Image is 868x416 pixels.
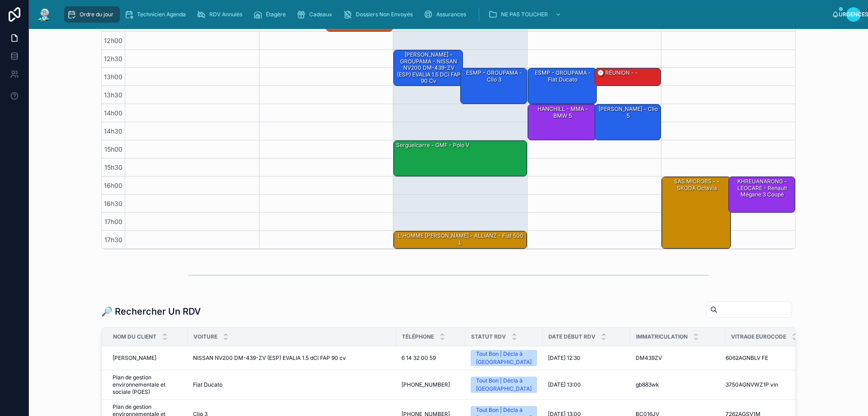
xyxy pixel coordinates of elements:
div: L'HOMME [PERSON_NAME] - ALLIANZ - Fiat 500 L [394,231,527,249]
font: Plan de gestion environnementale et sociale (PGES) [113,374,167,395]
font: 15h00 [104,145,123,153]
font: Étagère [266,11,286,18]
font: gb883wk [636,381,659,388]
font: 🔎 Rechercher Un RDV [101,306,201,317]
font: Voiture [193,333,217,340]
font: SAS MICROBS - - SKODA Octavia [674,178,720,191]
font: Dossiers Non Envoyés [356,11,413,18]
font: Tout Bon | Décla à [GEOGRAPHIC_DATA] [476,350,532,365]
font: DM439ZV [636,354,662,361]
font: 15h30 [104,163,123,171]
a: Plan de gestion environnementale et sociale (PGES) [113,374,182,396]
font: 16h30 [104,200,123,207]
a: [PHONE_NUMBER] [401,381,460,388]
font: NE PAS TOUCHER [501,11,548,18]
font: Statut RDV [471,333,506,340]
font: ESMP - GROUPAMA - fiat ducato [535,69,591,82]
a: Tout Bon | Décla à [GEOGRAPHIC_DATA] [471,350,537,366]
img: Logo de l'application [36,7,52,22]
font: Téléphone [402,333,434,340]
font: 12h00 [104,37,123,44]
font: [PERSON_NAME] - clio 5 [599,105,658,119]
font: ESMP - GROUPAMA - Clio 3 [466,69,522,82]
font: 13h00 [104,73,123,81]
a: Ordre du jour [64,6,120,23]
font: Nom du client [113,333,156,340]
a: NE PAS TOUCHER [486,6,566,23]
font: NISSAN NV200 DM-439-ZV (ESP) EVALIA 1.5 dCi FAP 90 cv [193,354,346,361]
div: Sergueicarre - GMF - Polo V [394,141,527,176]
font: 16h00 [104,182,123,189]
font: Vitrage Eurocode [731,333,786,340]
font: 13h30 [104,91,123,99]
a: Fiat Ducato [193,381,391,388]
font: Immatriculation [636,333,688,340]
font: 14h00 [104,109,123,117]
font: Sergueicarre - GMF - Polo V [396,142,469,148]
a: gb883wk [636,381,720,388]
div: [PERSON_NAME] - GROUPAMA - NISSAN NV200 DM-439-ZV (ESP) EVALIA 1.5 dCi FAP 90 cv [394,50,462,86]
font: [PERSON_NAME] [113,354,156,361]
font: Cadeaux [309,11,332,18]
div: contenu déroulant [60,5,832,24]
font: 12h30 [104,55,123,62]
font: KHREUANARONG - LEOCARE - Renault Mégane 3 coupé [737,178,787,198]
font: 🕒 RÉUNION - - [597,69,638,76]
div: HANCHILL - MMA - BMW 5 [528,105,597,140]
div: KHREUANARONG - LEOCARE - Renault Mégane 3 coupé [729,177,795,212]
font: RDV Annulés [209,11,242,18]
a: Tout Bon | Décla à [GEOGRAPHIC_DATA] [471,377,537,393]
div: 🕒 RÉUNION - - [595,68,661,86]
font: 3750AGNVWZ1P vin [726,381,778,388]
a: 3750AGNVWZ1P vin [726,381,796,388]
div: SAS MICROBS - - SKODA Octavia [662,177,731,249]
font: [PERSON_NAME] - GROUPAMA - NISSAN NV200 DM-439-ZV (ESP) EVALIA 1.5 dCi FAP 90 cv [397,51,461,84]
a: Cadeaux [294,6,339,23]
font: 17h00 [104,218,123,225]
div: [PERSON_NAME] - clio 5 [595,105,661,140]
font: Fiat Ducato [193,381,222,388]
font: [PHONE_NUMBER] [401,381,450,388]
font: L'HOMME [PERSON_NAME] - ALLIANZ - Fiat 500 L [398,232,524,245]
a: Assurances [421,6,472,23]
a: Technicien Agenda [122,6,192,23]
font: Date Début RDV [548,333,595,340]
font: Tout Bon | Décla à [GEOGRAPHIC_DATA] [476,377,532,392]
font: 17h30 [104,236,123,244]
font: 6062AGNBLV FE [726,354,768,361]
font: [DATE] 12:30 [548,354,580,361]
a: Étagère [250,6,292,23]
font: Technicien Agenda [137,11,186,18]
a: Dossiers Non Envoyés [340,6,419,23]
a: [PERSON_NAME] [113,354,182,362]
font: HANCHILL - MMA - BMW 5 [538,105,588,119]
font: Assurances [436,11,466,18]
font: 14h30 [104,127,123,135]
a: 6062AGNBLV FE [726,354,796,362]
div: ESMP - GROUPAMA - fiat ducato [528,68,597,104]
font: [DATE] 13:00 [548,381,581,388]
div: ESMP - GROUPAMA - Clio 3 [461,68,527,104]
a: DM439ZV [636,354,720,362]
font: Ordre du jour [80,11,113,18]
a: RDV Annulés [194,6,249,23]
font: 6 14 32 00 59 [401,354,436,361]
a: 6 14 32 00 59 [401,354,460,362]
a: [DATE] 13:00 [548,381,625,388]
a: [DATE] 12:30 [548,354,625,362]
a: NISSAN NV200 DM-439-ZV (ESP) EVALIA 1.5 dCi FAP 90 cv [193,354,391,362]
